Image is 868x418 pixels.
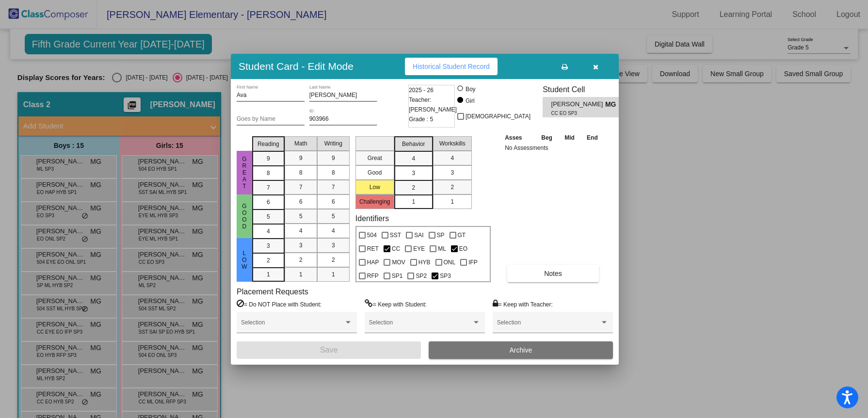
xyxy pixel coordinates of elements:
div: Boy [465,85,476,94]
input: goes by name [237,116,305,123]
span: 1 [299,270,303,279]
span: RET [367,243,379,255]
span: ML [438,243,446,255]
span: 1 [267,270,270,279]
span: IFP [468,257,478,268]
span: 3 [332,241,335,250]
span: 5 [299,212,303,221]
span: MG [605,99,619,110]
span: Historical Student Record [413,63,490,70]
span: 2025 - 26 [409,85,434,95]
span: Grade : 5 [409,114,433,124]
span: Archive [510,346,532,354]
span: 3 [267,241,270,250]
span: 4 [450,154,454,162]
span: Teacher: [PERSON_NAME] [409,95,457,114]
span: 7 [332,183,335,192]
span: 2 [299,256,303,264]
label: Identifiers [355,214,389,223]
th: End [580,132,604,143]
button: Notes [507,265,599,282]
label: = Keep with Student: [365,299,427,309]
span: 4 [267,227,270,236]
span: 4 [299,226,303,235]
span: HAP [367,257,379,268]
div: Girl [465,96,475,105]
span: Reading [257,140,279,148]
span: 8 [332,168,335,177]
span: 3 [299,241,303,250]
span: 2 [450,183,454,192]
span: 7 [267,183,270,192]
span: 8 [299,168,303,177]
span: Good [240,203,249,230]
span: MOV [392,257,405,268]
span: GT [458,229,466,241]
span: 4 [412,154,415,163]
span: 3 [450,168,454,177]
span: 3 [412,169,415,177]
span: Great [240,156,249,190]
span: CC EO SP3 [551,110,598,117]
button: Historical Student Record [405,58,498,75]
span: 4 [332,226,335,235]
span: 2 [332,256,335,264]
span: SP2 [416,270,427,282]
span: Workskills [439,139,466,148]
span: SAI [414,229,423,241]
span: 6 [332,197,335,206]
label: = Keep with Teacher: [493,299,553,309]
input: Enter ID [309,116,377,123]
span: SP3 [440,270,451,282]
span: 6 [267,198,270,207]
span: [PERSON_NAME] [551,99,605,110]
th: Mid [559,132,580,143]
span: 1 [412,197,415,206]
span: 6 [299,197,303,206]
span: [DEMOGRAPHIC_DATA] [466,111,530,122]
span: 2 [412,183,415,192]
th: Beg [535,132,558,143]
span: RFP [367,270,379,282]
h3: Student Cell [543,85,627,94]
th: Asses [502,132,535,143]
span: Save [320,346,338,354]
span: HYB [418,257,431,268]
label: = Do NOT Place with Student: [237,299,321,309]
span: 8 [267,169,270,177]
span: ONL [444,257,456,268]
span: Behavior [402,140,425,148]
span: 1 [450,197,454,206]
span: SST [390,229,401,241]
span: Math [294,139,307,148]
label: Placement Requests [237,287,308,296]
button: Archive [429,341,613,359]
span: 504 [367,229,377,241]
span: 9 [299,154,303,162]
span: SP [437,229,445,241]
span: 2 [267,256,270,265]
span: EYE [413,243,425,255]
span: 5 [332,212,335,221]
span: 1 [332,270,335,279]
span: 5 [267,212,270,221]
span: Low [240,250,249,270]
h3: Student Card - Edit Mode [239,60,354,72]
span: SP1 [392,270,403,282]
span: EO [459,243,467,255]
td: No Assessments [502,143,604,153]
span: 9 [332,154,335,162]
span: Writing [324,139,342,148]
span: 7 [299,183,303,192]
span: CC [392,243,400,255]
span: 9 [267,154,270,163]
span: Notes [544,270,562,277]
button: Save [237,341,421,359]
